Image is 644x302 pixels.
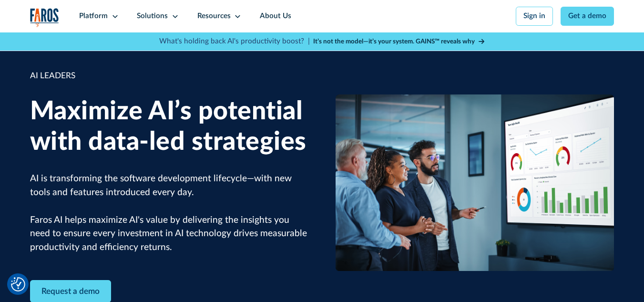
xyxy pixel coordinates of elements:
[137,11,168,22] div: Solutions
[30,172,308,254] p: AI is transforming the software development lifecycle—with new tools and features introduced ever...
[516,7,553,26] a: Sign in
[11,277,25,292] button: Cookie Settings
[79,11,108,22] div: Platform
[197,11,231,22] div: Resources
[30,8,59,27] img: Logo of the analytics and reporting company Faros.
[313,38,475,45] strong: It’s not the model—it’s your system. GAINS™ reveals why
[11,277,25,292] img: Revisit consent button
[561,7,614,26] a: Get a demo
[30,8,59,27] a: home
[313,37,485,46] a: It’s not the model—it’s your system. GAINS™ reveals why
[30,70,308,82] div: AI LEADERS
[30,96,308,158] h1: Maximize AI’s potential with data-led strategies
[159,36,310,47] p: What's holding back AI's productivity boost? |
